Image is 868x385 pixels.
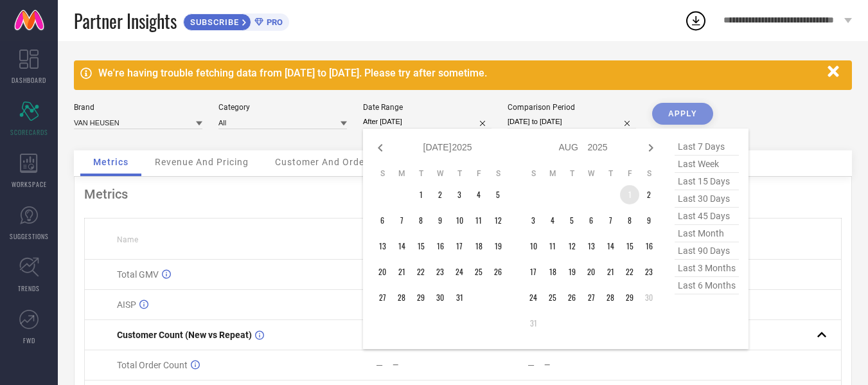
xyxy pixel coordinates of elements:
[117,300,136,310] span: AISP
[601,262,620,282] td: Thu Aug 21 2025
[411,288,430,307] td: Tue Jul 29 2025
[639,211,659,230] td: Sat Aug 09 2025
[524,288,543,307] td: Sun Aug 24 2025
[675,208,739,225] span: last 45 days
[562,211,581,230] td: Tue Aug 05 2025
[430,168,450,179] th: Wednesday
[373,288,392,307] td: Sun Jul 27 2025
[620,237,639,256] td: Fri Aug 15 2025
[562,262,581,282] td: Tue Aug 19 2025
[392,288,411,307] td: Mon Jul 28 2025
[524,168,543,179] th: Sunday
[620,262,639,282] td: Fri Aug 22 2025
[543,288,562,307] td: Mon Aug 25 2025
[543,168,562,179] th: Monday
[469,185,488,204] td: Fri Jul 04 2025
[675,173,739,190] span: last 15 days
[469,168,488,179] th: Friday
[373,211,392,230] td: Sun Jul 06 2025
[524,314,543,333] td: Sun Aug 31 2025
[675,242,739,260] span: last 90 days
[581,288,601,307] td: Wed Aug 27 2025
[411,185,430,204] td: Tue Jul 01 2025
[544,361,614,370] div: —
[469,262,488,282] td: Fri Jul 25 2025
[74,103,202,112] div: Brand
[543,211,562,230] td: Mon Aug 04 2025
[98,67,821,79] div: We're having trouble fetching data from [DATE] to [DATE]. Please try after sometime.
[581,168,601,179] th: Wednesday
[450,262,469,282] td: Thu Jul 24 2025
[601,237,620,256] td: Thu Aug 14 2025
[675,156,739,173] span: last week
[620,288,639,307] td: Fri Aug 29 2025
[263,17,283,27] span: PRO
[562,288,581,307] td: Tue Aug 26 2025
[543,262,562,282] td: Mon Aug 18 2025
[411,211,430,230] td: Tue Jul 08 2025
[430,288,450,307] td: Wed Jul 30 2025
[392,168,411,179] th: Monday
[601,211,620,230] td: Thu Aug 07 2025
[524,237,543,256] td: Sun Aug 10 2025
[363,103,492,112] div: Date Range
[639,168,659,179] th: Saturday
[643,140,659,156] div: Next month
[543,237,562,256] td: Mon Aug 11 2025
[524,211,543,230] td: Sun Aug 03 2025
[430,237,450,256] td: Wed Jul 16 2025
[508,115,636,129] input: Select comparison period
[639,288,659,307] td: Sat Aug 30 2025
[581,237,601,256] td: Wed Aug 13 2025
[675,260,739,277] span: last 3 months
[392,237,411,256] td: Mon Jul 14 2025
[620,168,639,179] th: Friday
[392,211,411,230] td: Mon Jul 07 2025
[12,75,46,85] span: DASHBOARD
[524,262,543,282] td: Sun Aug 17 2025
[675,225,739,242] span: last month
[376,360,383,370] div: —
[450,288,469,307] td: Thu Jul 31 2025
[430,262,450,282] td: Wed Jul 23 2025
[601,288,620,307] td: Thu Aug 28 2025
[93,157,128,167] span: Metrics
[620,211,639,230] td: Fri Aug 08 2025
[675,277,739,294] span: last 6 months
[18,283,40,293] span: TRENDS
[155,157,249,167] span: Revenue And Pricing
[12,179,47,189] span: WORKSPACE
[469,237,488,256] td: Fri Jul 18 2025
[23,336,35,345] span: FWD
[184,17,242,27] span: SUBSCRIBE
[393,361,462,370] div: —
[392,262,411,282] td: Mon Jul 21 2025
[183,10,289,31] a: SUBSCRIBEPRO
[639,262,659,282] td: Sat Aug 23 2025
[117,269,159,280] span: Total GMV
[117,330,252,340] span: Customer Count (New vs Repeat)
[527,360,535,370] div: —
[84,186,842,202] div: Metrics
[363,115,492,129] input: Select date range
[562,237,581,256] td: Tue Aug 12 2025
[450,211,469,230] td: Thu Jul 10 2025
[373,262,392,282] td: Sun Jul 20 2025
[684,9,707,32] div: Open download list
[275,157,373,167] span: Customer And Orders
[218,103,347,112] div: Category
[430,185,450,204] td: Wed Jul 02 2025
[581,211,601,230] td: Wed Aug 06 2025
[10,231,49,241] span: SUGGESTIONS
[675,190,739,208] span: last 30 days
[488,211,508,230] td: Sat Jul 12 2025
[411,262,430,282] td: Tue Jul 22 2025
[562,168,581,179] th: Tuesday
[601,168,620,179] th: Thursday
[675,138,739,156] span: last 7 days
[639,237,659,256] td: Sat Aug 16 2025
[450,168,469,179] th: Thursday
[117,235,138,244] span: Name
[117,360,188,370] span: Total Order Count
[620,185,639,204] td: Fri Aug 01 2025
